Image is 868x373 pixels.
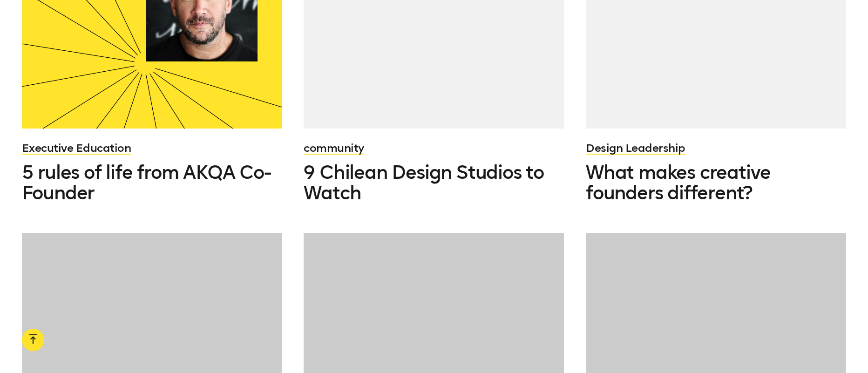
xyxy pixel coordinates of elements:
a: 9 Chilean Design Studios to Watch [304,162,564,203]
span: 9 Chilean Design Studios to Watch [304,161,544,204]
a: community [304,141,364,155]
a: Executive Education [22,141,131,155]
span: 5 rules of life from AKQA Co-Founder [22,161,271,204]
a: Design Leadership [586,141,685,155]
a: What makes creative founders different? [586,162,846,203]
a: 5 rules of life from AKQA Co-Founder [22,162,282,203]
span: What makes creative founders different? [586,161,771,204]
